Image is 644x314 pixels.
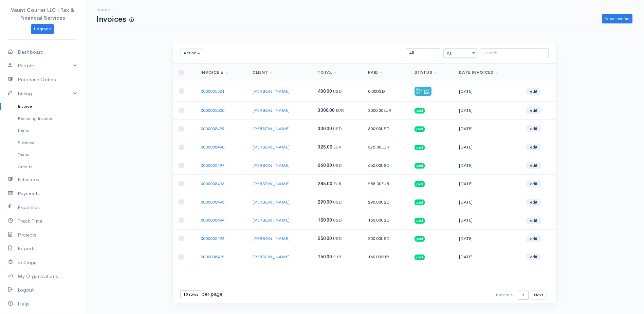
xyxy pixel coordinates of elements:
[363,175,409,193] td: 285.00
[318,235,332,241] span: 250.00
[363,81,409,101] td: 0.00
[444,49,477,58] span: All
[526,162,541,169] a: edit
[454,248,521,266] td: [DATE]
[201,181,224,187] a: 0000005496
[454,101,521,120] td: [DATE]
[11,7,74,21] span: Vaunt Courier LLC | Tax & Financial Services
[363,156,409,175] td: 660.00
[481,48,549,58] input: Search
[201,70,228,75] a: Invoice #
[526,180,541,187] a: edit
[454,138,521,156] td: [DATE]
[415,108,425,114] span: paid
[318,144,332,150] span: 325.00
[383,107,391,113] span: EUR
[201,144,224,150] a: 0000005498
[201,88,224,94] a: 0000005501
[363,229,409,248] td: 250.00
[31,24,54,34] a: Upgrade
[318,254,332,260] span: 160.00
[526,144,541,151] a: edit
[454,120,521,138] td: [DATE]
[415,199,425,205] span: paid
[454,175,521,193] td: [DATE]
[253,70,272,75] a: Client
[526,254,541,260] a: edit
[129,17,134,23] span: How to create your first Invoice?
[454,81,521,101] td: [DATE]
[180,48,204,58] button: Action
[253,107,290,113] a: [PERSON_NAME]
[201,199,224,205] a: 0000005495
[201,235,224,241] a: 0000005493
[415,236,425,242] span: paid
[253,181,290,187] a: [PERSON_NAME]
[318,162,332,168] span: 660.00
[253,126,290,132] a: [PERSON_NAME]
[333,199,342,205] span: USD
[363,211,409,229] td: 150.00
[96,8,134,12] h6: Invoice
[459,70,497,75] a: Date Invoiced
[381,199,390,205] span: USD
[443,48,477,58] span: All
[415,87,431,95] span: Overdue by 1 Day
[531,290,547,300] button: Next
[454,193,521,211] td: [DATE]
[201,126,224,132] a: 0000005499
[415,70,437,75] a: Status
[526,235,541,242] a: edit
[253,162,290,168] a: [PERSON_NAME]
[318,107,335,113] span: 3000.00
[415,126,425,132] span: paid
[381,217,390,223] span: USD
[333,181,342,187] span: EUR
[333,217,342,223] span: USD
[201,254,224,260] a: 0000005492
[381,144,389,150] span: EUR
[253,144,290,150] a: [PERSON_NAME]
[318,217,332,223] span: 150.00
[415,145,425,150] span: paid
[333,126,342,132] span: USD
[454,229,521,248] td: [DATE]
[253,254,290,260] a: [PERSON_NAME]
[333,88,342,94] span: USD
[336,107,344,113] span: EUR
[96,15,134,23] h1: Invoices
[318,126,332,132] span: 300.00
[368,70,383,75] a: Paid
[253,235,290,241] a: [PERSON_NAME]
[381,181,389,187] span: EUR
[602,14,632,24] a: New Invoice
[253,88,290,94] a: [PERSON_NAME]
[363,101,409,120] td: 3000.00
[415,181,425,187] span: paid
[363,138,409,156] td: 325.00
[376,88,385,94] span: USD
[415,218,425,223] span: paid
[381,235,390,241] span: USD
[454,211,521,229] td: [DATE]
[454,156,521,175] td: [DATE]
[333,235,342,241] span: USD
[180,290,222,298] div: per page
[381,162,390,168] span: USD
[526,199,541,206] a: edit
[333,144,342,150] span: EUR
[381,254,389,260] span: EUR
[363,248,409,266] td: 160.00
[526,125,541,132] a: edit
[201,217,224,223] a: 0000005494
[381,126,390,132] span: USD
[318,181,332,187] span: 285.00
[363,120,409,138] td: 300.00
[318,88,332,94] span: 400.00
[253,217,290,223] a: [PERSON_NAME]
[363,193,409,211] td: 290.00
[201,162,224,168] a: 0000005497
[333,254,341,260] span: EUR
[253,199,290,205] a: [PERSON_NAME]
[415,255,425,260] span: paid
